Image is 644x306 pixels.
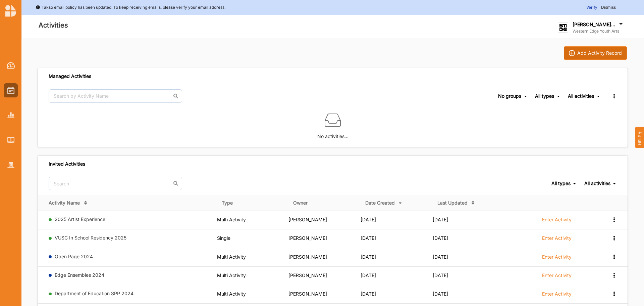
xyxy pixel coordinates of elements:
[7,62,15,69] img: Dashboard
[542,235,572,241] label: Enter Activity
[288,217,327,222] span: [PERSON_NAME]
[49,73,91,79] div: Managed Activities
[36,4,225,11] div: Takso email policy has been updated. To keep receiving emails, please verify your email address.
[433,272,448,278] span: [DATE]
[551,180,571,186] div: All types
[498,93,521,99] div: No groups
[535,93,554,99] div: All types
[433,235,448,241] span: [DATE]
[217,272,246,278] span: Multi Activity
[217,254,246,260] span: Multi Activity
[4,133,18,147] a: Library
[325,112,341,128] img: box
[55,291,133,296] a: Department of Education SPP 2024
[288,291,327,297] span: [PERSON_NAME]
[586,5,597,10] span: Verify
[433,254,448,260] span: [DATE]
[573,29,624,34] label: Western Edge Youth Arts
[361,254,376,260] span: [DATE]
[55,254,93,259] a: Open Page 2024
[55,216,105,222] a: 2025 Artist Experience
[288,254,327,260] span: [PERSON_NAME]
[558,23,568,33] img: logo
[4,58,18,73] a: Dashboard
[584,180,610,186] div: All activities
[5,5,16,17] img: logo
[4,83,18,97] a: Activities
[49,177,182,190] input: Search
[55,272,104,278] a: Edge Ensembles 2024
[433,291,448,297] span: [DATE]
[217,195,288,211] th: Type
[569,50,575,56] img: icon
[437,200,468,206] div: Last Updated
[39,20,68,31] label: Activities
[7,137,14,143] img: Library
[49,200,80,206] div: Activity Name
[542,235,572,245] a: Enter Activity
[568,93,594,99] div: All activities
[365,200,395,206] div: Date Created
[288,195,361,211] th: Owner
[542,272,572,282] a: Enter Activity
[7,112,14,118] img: Reports
[564,46,627,60] button: iconAdd Activity Record
[361,291,376,297] span: [DATE]
[361,217,376,222] span: [DATE]
[542,291,572,297] label: Enter Activity
[542,254,572,264] a: Enter Activity
[542,217,572,223] label: Enter Activity
[49,89,182,103] input: Search by Activity Name
[217,235,230,241] span: Single
[7,87,14,94] img: Activities
[288,272,327,278] span: [PERSON_NAME]
[361,272,376,278] span: [DATE]
[288,235,327,241] span: [PERSON_NAME]
[217,217,246,222] span: Multi Activity
[542,254,572,260] label: Enter Activity
[55,235,126,241] a: VUSC In School Residency 2025
[361,235,376,241] span: [DATE]
[601,5,616,10] span: Dismiss
[577,50,622,56] div: Add Activity Record
[542,291,572,301] a: Enter Activity
[217,291,246,297] span: Multi Activity
[4,158,18,172] a: Organisation
[7,162,14,168] img: Organisation
[433,217,448,222] span: [DATE]
[317,128,348,140] label: No activities…
[49,161,85,167] div: Invited Activities
[573,21,615,28] label: [PERSON_NAME]...
[542,272,572,278] label: Enter Activity
[542,216,572,226] a: Enter Activity
[4,108,18,122] a: Reports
